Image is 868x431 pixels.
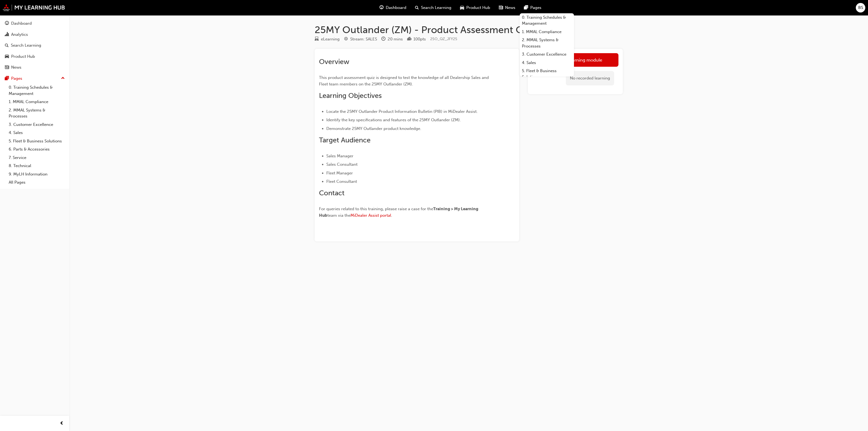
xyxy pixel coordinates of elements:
[411,2,456,13] a: search-iconSearch Learning
[407,36,426,43] div: Points
[7,120,67,129] a: 3. Customer Excellence
[319,75,490,87] span: This product assessment quiz is designed to test the knowledge of all Dealership Sales and Fleet ...
[530,5,541,11] span: Pages
[391,213,392,218] span: .
[326,109,478,114] span: Locate the 25MY Outlander Product Information Bulletin (PIB) in MiDealer Assist.
[3,4,65,11] img: mmal
[505,5,515,11] span: News
[2,30,67,40] a: Analytics
[466,5,490,11] span: Product Hub
[520,36,574,50] a: 2. MMAL Systems & Processes
[315,36,340,43] div: Type
[2,40,67,50] a: Search Learning
[344,37,348,42] span: target-icon
[61,75,65,82] span: up-icon
[2,62,67,72] a: News
[315,24,623,36] h1: 25MY Outlander (ZM) - Product Assessment Quiz
[532,53,618,67] a: Launch eLearning module
[520,50,574,59] a: 3. Customer Excellence
[319,189,344,197] span: Contact
[11,31,28,38] div: Analytics
[499,4,503,11] span: news-icon
[60,420,64,427] span: prev-icon
[460,4,464,11] span: car-icon
[11,75,22,82] div: Pages
[379,4,384,11] span: guage-icon
[2,74,67,84] button: Pages
[11,53,35,60] div: Product Hub
[520,13,574,28] a: 0. Training Schedules & Management
[5,54,9,59] span: car-icon
[858,5,863,11] span: BS
[326,126,421,131] span: Demonstrate 25MY Outlander product knowledge.
[319,91,382,100] span: Learning Objectives
[5,21,9,26] span: guage-icon
[375,2,411,13] a: guage-iconDashboard
[7,154,67,162] a: 7. Service
[7,137,67,145] a: 5. Fleet & Business Solutions
[7,170,67,178] a: 9. MyLH Information
[5,43,9,48] span: search-icon
[321,36,340,42] div: eLearning
[326,171,353,175] span: Fleet Manager
[566,71,614,85] div: No recorded learning
[856,3,865,12] button: BS
[430,37,457,41] span: Learning resource code
[421,5,451,11] span: Search Learning
[11,20,32,27] div: Dashboard
[326,154,353,158] span: Sales Manager
[381,37,385,42] span: clock-icon
[7,98,67,106] a: 1. MMAL Compliance
[326,162,358,167] span: Sales Consultant
[520,67,574,81] a: 5. Fleet & Business Solutions
[5,32,9,37] span: chart-icon
[326,117,461,122] span: Identify the key specifications and features of the 25MY Outlander (ZM).
[388,36,403,42] div: 20 mins
[7,83,67,98] a: 0. Training Schedules & Management
[386,5,406,11] span: Dashboard
[11,42,41,49] div: Search Learning
[344,36,377,43] div: Stream
[2,18,67,28] a: Dashboard
[7,145,67,154] a: 6. Parts & Accessories
[381,36,403,43] div: Duration
[456,2,494,13] a: car-iconProduct Hub
[11,64,21,71] div: News
[520,28,574,36] a: 1. MMAL Compliance
[7,129,67,137] a: 4. Sales
[2,52,67,62] a: Product Hub
[350,213,391,218] a: MiDealer Assist portal
[350,36,377,42] div: Stream: SALES
[7,106,67,120] a: 2. MMAL Systems & Processes
[413,36,426,42] div: 100 pts
[407,37,411,42] span: podium-icon
[415,4,419,11] span: search-icon
[319,58,349,66] span: Overview
[326,179,357,184] span: Fleet Consultant
[7,162,67,170] a: 8. Technical
[319,206,433,211] span: For queries related to this training, please raise a case for the
[2,17,67,74] button: DashboardAnalyticsSearch LearningProduct HubNews
[520,59,574,67] a: 4. Sales
[494,2,520,13] a: news-iconNews
[5,76,9,81] span: pages-icon
[327,213,350,218] span: team via the
[315,37,319,42] span: learningResourceType_ELEARNING-icon
[319,136,371,144] span: Target Audience
[524,4,528,11] span: pages-icon
[7,178,67,187] a: All Pages
[5,65,9,70] span: news-icon
[520,2,546,13] a: pages-iconPages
